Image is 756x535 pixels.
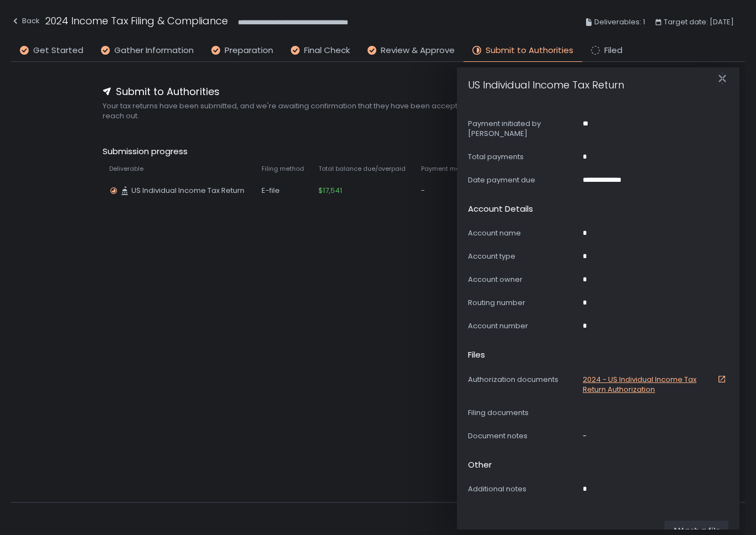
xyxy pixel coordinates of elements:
h1: 2024 Income Tax Filing & Compliance [45,13,228,28]
div: Date payment due [468,175,578,185]
div: Account name [468,228,578,238]
div: Payment initiated by [PERSON_NAME] [468,119,578,139]
span: Deliverable [109,165,143,173]
span: Target date: [DATE] [664,15,734,29]
span: Review & Approve [381,44,455,57]
div: E-file [262,186,305,196]
span: Filing method [262,165,304,173]
span: Submit to Authorities [116,84,220,99]
div: Routing number [468,298,578,308]
span: Your tax returns have been submitted, and we're awaiting confirmation that they have been accepte... [103,101,653,121]
span: US Individual Income Tax Return [131,186,244,196]
span: Filed [604,44,622,57]
h1: US Individual Income Tax Return [468,64,624,92]
span: Submission progress [103,145,653,158]
button: Back [11,13,40,32]
span: Total balance due/overpaid [318,165,406,173]
div: Account number [468,321,578,331]
div: Account owner [468,275,578,285]
span: Preparation [225,44,273,57]
h2: Files [468,349,485,361]
div: Account type [468,251,578,261]
span: $17,541 [318,186,342,196]
span: - [583,431,587,441]
span: - [421,186,425,196]
div: Additional notes [468,484,578,494]
span: Final Check [304,44,350,57]
div: Total payments [468,152,578,162]
span: Payment method [421,165,474,173]
span: Gather Information [114,44,194,57]
div: Filing documents [468,408,578,418]
h2: Account details [468,203,533,216]
div: Authorization documents [468,375,578,385]
span: Get Started [33,44,83,57]
div: Back [11,14,40,28]
span: Submit to Authorities [486,44,573,57]
div: Document notes [468,431,578,441]
span: Deliverables: 1 [594,15,645,29]
a: 2024 - US Individual Income Tax Return Authorization [583,375,728,395]
h2: Other [468,459,492,471]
